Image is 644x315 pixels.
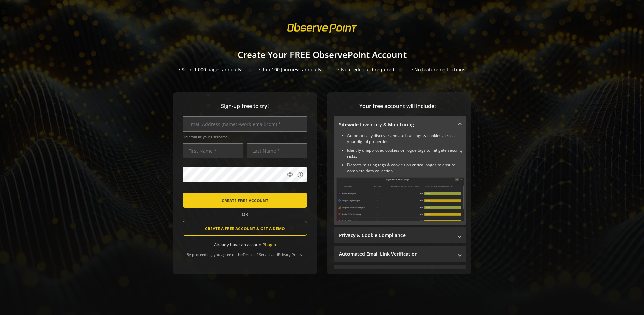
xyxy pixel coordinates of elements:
[334,102,461,110] span: Your free account will include:
[183,193,307,208] button: CREATE FREE ACCOUNT
[205,222,285,234] span: CREATE A FREE ACCOUNT & GET A DEMO
[183,134,307,139] span: This will be your Username
[222,194,268,206] span: CREATE FREE ACCOUNT
[183,248,307,257] div: By proceeding, you agree to the and .
[334,246,466,262] mat-expansion-panel-header: Automated Email Link Verification
[278,252,302,257] a: Privacy Policy
[183,102,307,110] span: Sign-up free to try!
[297,171,304,178] mat-icon: info
[339,232,453,239] mat-panel-title: Privacy & Cookie Compliance
[336,177,464,221] img: Sitewide Inventory & Monitoring
[183,116,307,132] input: Email Address (name@work-email.com) *
[334,133,466,225] div: Sitewide Inventory & Monitoring
[265,242,276,248] a: Login
[347,162,464,174] li: Detects missing tags & cookies on critical pages to ensure complete data collection.
[239,211,251,218] span: OR
[334,265,466,281] mat-expansion-panel-header: Performance Monitoring with Web Vitals
[347,147,464,159] li: Identify unapproved cookies or rogue tags to mitigate security risks.
[287,171,293,178] mat-icon: visibility
[247,143,307,158] input: Last Name *
[338,66,394,73] div: • No credit card required
[243,252,271,257] a: Terms of Service
[183,143,243,158] input: First Name *
[339,121,453,128] mat-panel-title: Sitewide Inventory & Monitoring
[179,66,241,73] div: • Scan 1,000 pages annually
[347,133,464,145] li: Automatically discover and audit all tags & cookies across your digital properties.
[339,251,453,257] mat-panel-title: Automated Email Link Verification
[183,242,307,248] div: Already have an account?
[258,66,321,73] div: • Run 100 Journeys annually
[183,221,307,236] button: CREATE A FREE ACCOUNT & GET A DEMO
[334,116,466,133] mat-expansion-panel-header: Sitewide Inventory & Monitoring
[334,227,466,243] mat-expansion-panel-header: Privacy & Cookie Compliance
[411,66,465,73] div: • No feature restrictions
